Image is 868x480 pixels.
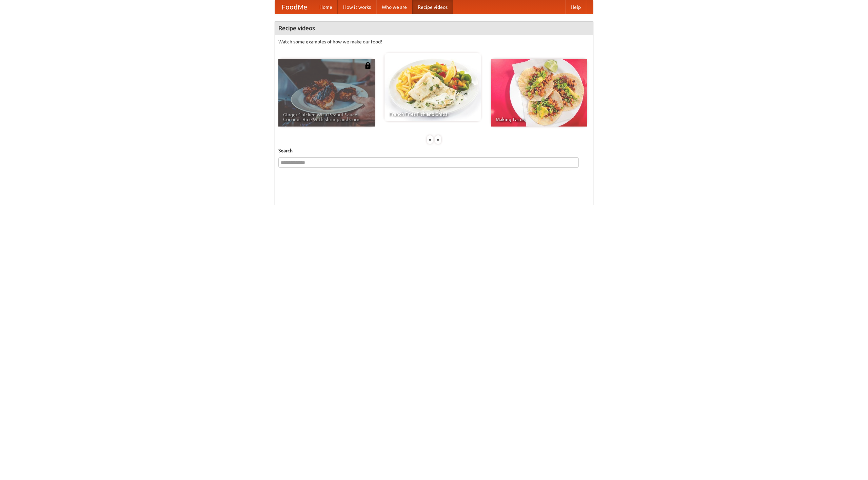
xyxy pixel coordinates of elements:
h4: Recipe videos [275,21,593,35]
img: 483408.png [364,62,371,69]
span: French Fries Fish and Chips [389,112,476,116]
a: Recipe videos [412,0,453,14]
a: Who we are [376,0,412,14]
a: Making Tacos [491,59,587,127]
a: FoodMe [275,0,314,14]
div: » [435,135,441,144]
a: French Fries Fish and Chips [384,53,481,121]
span: Making Tacos [496,117,583,122]
a: Home [314,0,338,14]
a: How it works [338,0,376,14]
h5: Search [278,147,590,154]
a: Help [565,0,586,14]
p: Watch some examples of how we make our food! [278,38,590,45]
div: « [427,135,433,144]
